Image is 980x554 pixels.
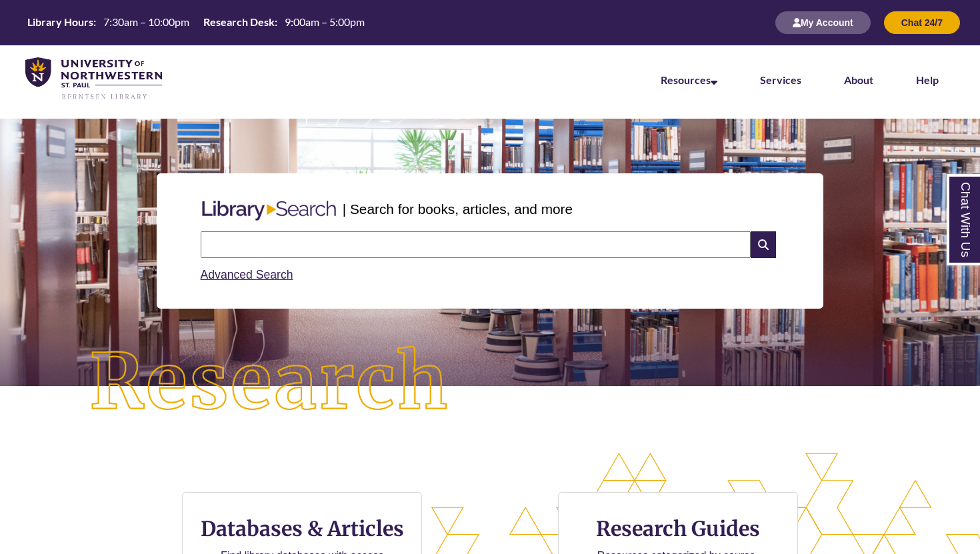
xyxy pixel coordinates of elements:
[198,15,279,29] th: Research Desk:
[49,306,491,459] img: Research
[844,73,873,86] a: About
[195,195,343,226] img: Libary Search
[201,268,293,281] a: Advanced Search
[916,73,939,86] a: Help
[22,15,370,31] a: Hours Today
[775,11,871,34] button: My Account
[751,231,776,258] i: Search
[285,15,365,28] span: 9:00am – 5:00pm
[884,11,960,34] button: Chat 24/7
[103,15,189,28] span: 7:30am – 10:00pm
[884,17,960,28] a: Chat 24/7
[343,199,573,219] p: | Search for books, articles, and more
[661,73,717,86] a: Resources
[760,73,801,86] a: Services
[569,516,787,541] h3: Research Guides
[22,15,98,29] th: Library Hours:
[25,57,162,101] img: UNWSP Library Logo
[775,17,871,28] a: My Account
[22,15,370,29] table: Hours Today
[193,516,411,541] h3: Databases & Articles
